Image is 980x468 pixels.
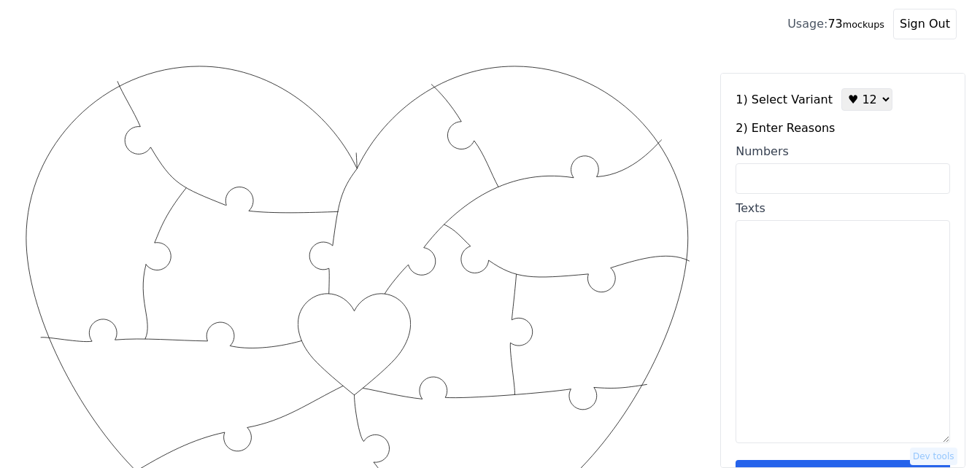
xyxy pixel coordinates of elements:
input: Numbers [736,163,950,194]
span: Usage: [787,17,827,31]
div: Numbers [736,143,950,160]
button: Dev tools [910,448,957,465]
small: mockups [843,19,884,30]
button: Sign Out [893,9,957,39]
textarea: Texts [736,220,950,443]
label: 1) Select Variant [736,91,833,109]
label: 2) Enter Reasons [736,120,950,137]
div: 73 [787,15,884,33]
div: Texts [736,200,950,217]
